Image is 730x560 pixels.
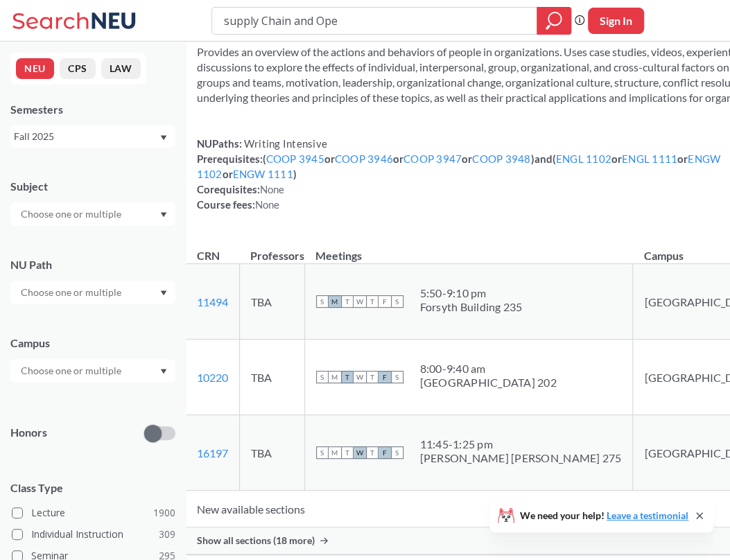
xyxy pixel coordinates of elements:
div: Fall 2025 [14,129,159,144]
div: NU Path [10,257,175,272]
svg: Dropdown arrow [160,135,167,141]
span: T [366,295,379,308]
div: Subject [10,179,175,194]
input: Class, professor, course number, "phrase" [223,9,527,33]
button: LAW [101,58,141,79]
a: 10220 [197,371,228,384]
a: COOP 3946 [335,152,393,165]
button: CPS [60,58,96,79]
div: Forsyth Building 235 [420,300,523,314]
span: T [366,446,379,459]
input: Choose one or multiple [14,284,130,301]
span: Writing Intensive [242,137,328,150]
div: Dropdown arrow [10,202,175,226]
td: TBA [239,415,304,491]
div: 8:00 - 9:40 am [420,362,557,376]
div: Dropdown arrow [10,281,175,304]
a: COOP 3948 [472,152,530,165]
div: Dropdown arrow [10,359,175,383]
div: 5:50 - 9:10 pm [420,286,523,300]
button: Sign In [588,8,644,34]
label: Individual Instruction [12,525,175,543]
a: ENGW 1111 [233,168,293,180]
span: W [354,371,366,383]
span: None [255,198,280,211]
span: 309 [159,527,175,542]
a: COOP 3945 [266,152,324,165]
span: Show all sections (18 more) [197,534,315,547]
span: M [329,446,341,459]
div: CRN [197,248,220,263]
div: Fall 2025Dropdown arrow [10,125,175,148]
svg: Dropdown arrow [160,369,167,374]
span: F [379,446,391,459]
span: We need your help! [520,511,688,520]
span: W [354,295,366,308]
span: Class Type [10,480,175,496]
span: T [341,446,354,459]
span: S [391,371,403,383]
div: Campus [10,335,175,351]
span: S [391,446,403,459]
span: T [366,371,379,383]
span: S [316,295,329,308]
svg: magnifying glass [546,11,562,30]
label: Lecture [12,504,175,522]
a: ENGL 1111 [622,152,677,165]
button: NEU [16,58,54,79]
span: T [341,295,354,308]
svg: Dropdown arrow [160,290,167,296]
span: None [260,183,285,195]
div: magnifying glass [537,7,571,35]
input: Choose one or multiple [14,362,130,379]
input: Choose one or multiple [14,206,130,222]
p: Honors [10,425,47,441]
span: W [354,446,366,459]
svg: Dropdown arrow [160,212,167,218]
div: 11:45 - 1:25 pm [420,437,622,451]
span: M [329,295,341,308]
td: TBA [239,264,304,340]
span: 1900 [153,505,175,520]
a: ENGL 1102 [556,152,611,165]
span: F [379,295,391,308]
a: Leave a testimonial [607,509,688,521]
span: S [391,295,403,308]
th: Professors [239,234,304,264]
a: 16197 [197,446,228,460]
div: [GEOGRAPHIC_DATA] 202 [420,376,557,390]
a: COOP 3947 [403,152,462,165]
span: T [341,371,354,383]
span: F [379,371,391,383]
td: TBA [239,340,304,415]
a: 11494 [197,295,228,308]
span: S [316,371,329,383]
span: M [329,371,341,383]
th: Meetings [304,234,633,264]
div: [PERSON_NAME] [PERSON_NAME] 275 [420,451,622,465]
span: S [316,446,329,459]
div: Semesters [10,102,175,117]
